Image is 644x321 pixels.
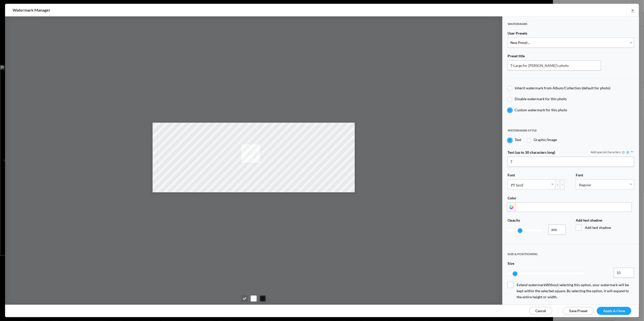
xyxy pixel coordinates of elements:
[508,196,516,202] span: Color
[508,31,527,38] span: User Presets
[508,54,525,60] span: Preset title
[555,179,560,190] div: <
[626,4,639,16] a: ×
[508,157,634,167] input: Enter your text here, for example: © Andy Anderson
[551,227,560,232] span: 30%
[626,150,630,154] a: ®
[517,283,629,299] span: Without selecting this option, your watermark will be kept within the selected square. By selecti...
[508,60,601,70] input: Name for your Watermark Preset
[569,309,587,313] span: Save Preset
[508,282,634,300] span: Extend watermark
[515,86,611,90] span: Inherit watermark from Album/Collection (default for photo)
[630,150,634,154] a: ™
[508,218,520,225] span: Opacity
[576,225,634,231] span: Add text shadow
[560,179,565,190] div: >
[563,307,594,315] a: Save Preset
[508,261,514,268] span: Size
[508,128,537,137] span: Watermark style
[508,180,555,189] a: PT Serif
[535,309,546,313] span: Cancel
[621,150,626,154] a: ©
[508,150,555,157] span: Text (up to 30 characters long)
[591,150,634,154] div: Add special characters:
[529,307,552,315] a: Cancel
[13,4,416,16] h2: Watermark Manager
[508,173,515,179] span: Font
[508,22,528,30] span: Watermark
[515,108,567,112] span: Custom watermark for this photo
[576,173,583,179] span: Font
[515,138,521,142] span: Text
[534,138,557,142] span: Graphic/Image
[603,309,625,313] span: Apply & Close
[576,218,602,225] span: Add text shadow
[508,252,538,260] span: SIZE & POSITIONING
[576,180,634,189] a: Regular
[597,307,631,315] a: Apply & Close
[515,97,567,101] span: Disable watermark for this photo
